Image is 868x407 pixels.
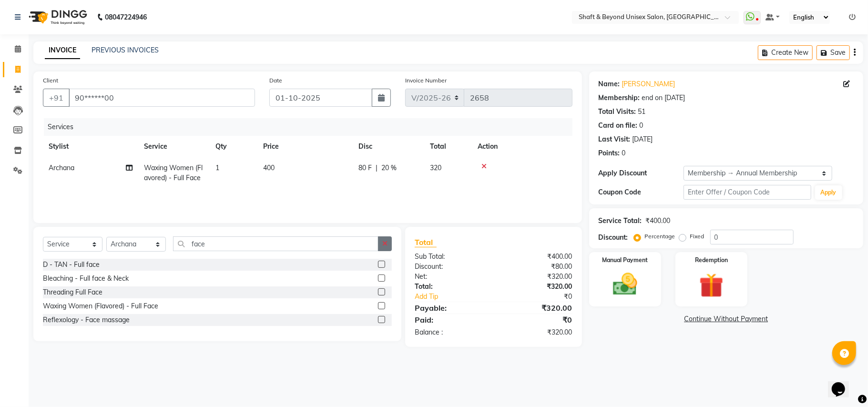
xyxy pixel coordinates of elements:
[353,136,424,157] th: Disc
[599,148,620,158] div: Points:
[408,302,493,314] div: Payable:
[405,76,447,85] label: Invoice Number
[640,121,643,131] div: 0
[493,282,579,292] div: ₹320.00
[45,42,80,59] a: INVOICE
[695,256,728,265] label: Redemption
[138,136,210,157] th: Service
[684,185,811,200] input: Enter Offer / Coupon Code
[43,287,102,297] div: Threading Full Face
[599,107,636,117] div: Total Visits:
[599,121,638,131] div: Card on file:
[605,270,645,298] img: _cash.svg
[817,45,850,60] button: Save
[493,314,579,326] div: ₹0
[43,315,130,325] div: Reflexology - Face massage
[24,4,90,31] img: logo
[633,134,653,144] div: [DATE]
[43,274,129,284] div: Bleaching - Full face & Neck
[69,89,255,107] input: Search by Name/Mobile/Email/Code
[692,270,731,301] img: _gift.svg
[472,136,572,157] th: Action
[215,163,219,172] span: 1
[263,163,275,172] span: 400
[493,252,579,262] div: ₹400.00
[408,262,493,272] div: Discount:
[408,272,493,282] div: Net:
[408,314,493,326] div: Paid:
[358,163,372,173] span: 80 F
[622,148,626,158] div: 0
[591,314,861,324] a: Continue Without Payment
[430,163,441,172] span: 320
[43,89,70,107] button: +91
[493,327,579,337] div: ₹320.00
[210,136,257,157] th: Qty
[43,260,100,270] div: D - TAN - Full face
[173,236,378,251] input: Search or Scan
[493,302,579,314] div: ₹320.00
[602,256,648,265] label: Manual Payment
[599,79,620,89] div: Name:
[408,282,493,292] div: Total:
[105,4,147,31] b: 08047224946
[815,185,842,200] button: Apply
[638,107,646,117] div: 51
[424,136,472,157] th: Total
[269,76,282,85] label: Date
[599,134,631,144] div: Last Visit:
[690,232,705,241] label: Fixed
[622,79,675,89] a: [PERSON_NAME]
[49,163,74,172] span: Archana
[43,301,158,311] div: Waxing Women (Flavored) - Full Face
[257,136,353,157] th: Price
[376,163,378,173] span: |
[415,237,437,247] span: Total
[828,369,858,397] iframe: chat widget
[144,163,203,182] span: Waxing Women (Flavored) - Full Face
[44,118,580,136] div: Services
[758,45,813,60] button: Create New
[599,168,684,178] div: Apply Discount
[646,216,671,226] div: ₹400.00
[599,233,628,243] div: Discount:
[408,252,493,262] div: Sub Total:
[408,292,508,302] a: Add Tip
[493,262,579,272] div: ₹80.00
[43,136,138,157] th: Stylist
[493,272,579,282] div: ₹320.00
[92,46,159,54] a: PREVIOUS INVOICES
[43,76,58,85] label: Client
[599,187,684,197] div: Coupon Code
[381,163,397,173] span: 20 %
[599,216,642,226] div: Service Total:
[408,327,493,337] div: Balance :
[645,232,675,241] label: Percentage
[599,93,640,103] div: Membership:
[642,93,685,103] div: end on [DATE]
[508,292,579,302] div: ₹0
